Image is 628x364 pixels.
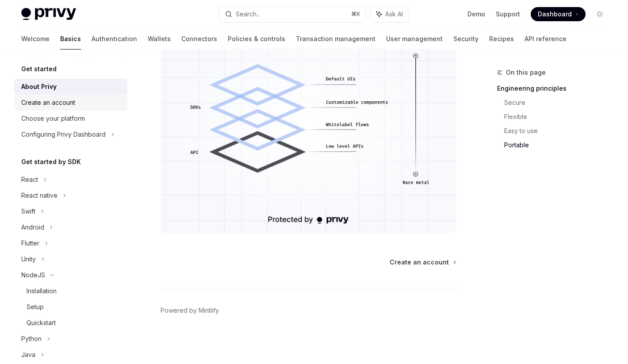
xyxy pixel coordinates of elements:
[181,28,217,50] a: Connectors
[467,10,485,19] a: Demo
[21,157,81,167] h5: Get started by SDK
[453,28,479,50] a: Security
[14,283,127,299] a: Installation
[21,113,85,124] div: Choose your platform
[506,67,546,78] span: On this page
[21,129,106,140] div: Configuring Privy Dashboard
[21,349,35,360] div: Java
[538,10,572,19] span: Dashboard
[21,254,36,264] div: Unity
[386,28,443,50] a: User management
[504,138,614,152] a: Portable
[489,28,514,50] a: Recipes
[14,111,127,126] a: Choose your platform
[593,7,607,21] button: Toggle dark mode
[496,10,520,19] a: Support
[236,9,260,19] div: Search...
[21,238,39,249] div: Flutter
[219,6,366,22] button: Search...⌘K
[497,81,614,96] a: Engineering principles
[504,124,614,138] a: Easy to use
[14,315,127,331] a: Quickstart
[14,79,127,95] a: About Privy
[161,22,456,233] img: images/Customization.png
[390,258,449,267] span: Create an account
[504,96,614,110] a: Secure
[21,8,76,20] img: light logo
[21,206,35,217] div: Swift
[504,110,614,124] a: Flexible
[390,258,456,267] a: Create an account
[27,302,44,312] div: Setup
[21,81,57,92] div: About Privy
[92,28,137,50] a: Authentication
[21,190,57,201] div: React native
[21,270,45,280] div: NodeJS
[21,222,44,233] div: Android
[370,6,409,22] button: Ask AI
[21,28,50,50] a: Welcome
[296,28,375,50] a: Transaction management
[148,28,171,50] a: Wallets
[14,299,127,315] a: Setup
[60,28,81,50] a: Basics
[21,64,57,74] h5: Get started
[27,318,56,328] div: Quickstart
[525,28,567,50] a: API reference
[21,97,75,108] div: Create an account
[228,28,285,50] a: Policies & controls
[21,174,38,185] div: React
[27,286,57,296] div: Installation
[351,11,360,18] span: ⌘ K
[14,95,127,111] a: Create an account
[21,333,42,344] div: Python
[531,7,586,21] a: Dashboard
[161,306,219,315] a: Powered by Mintlify
[385,10,403,19] span: Ask AI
